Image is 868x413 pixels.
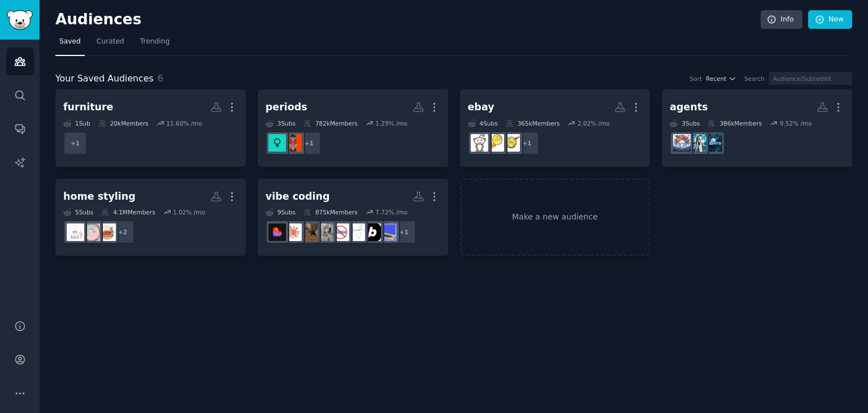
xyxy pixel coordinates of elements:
a: ebay4Subs365kMembers2.02% /mo+1eBaySellerseBaySellerAdviceEbay [460,89,650,167]
div: furniture [63,100,113,114]
div: Sort [690,75,702,83]
div: home styling [63,190,136,204]
img: DesignMyRoom [83,223,100,241]
div: ebay [468,100,494,114]
div: 4.1M Members [101,208,155,216]
div: 782k Members [303,119,358,127]
div: 11.60 % /mo [166,119,202,127]
a: Info [761,10,802,29]
div: + 2 [111,220,134,244]
span: Curated [97,37,124,47]
div: agents [670,100,708,114]
div: 3 Sub s [670,119,700,127]
img: AI_Agents [673,134,691,152]
span: Trending [140,37,170,47]
a: vibe coding9Subs875kMembers7.72% /mo+1VibeCodeCampboltnewbuilderstheVibeCodingnocodeChatGPTCoding... [258,179,448,256]
a: home styling5Subs4.1MMembers1.02% /mo+2interiordecoratingDesignMyRoomInteriorDesign [55,179,246,256]
img: eBaySellers [502,134,520,152]
span: Saved [59,37,81,47]
a: furniture1Sub20kMembers11.60% /mo+1 [55,89,246,167]
div: Search [744,75,765,83]
div: 875k Members [303,208,358,216]
a: agents3Subs386kMembers9.52% /moaiagentsautomationAI_Agents [662,89,852,167]
a: Saved [55,33,85,56]
div: 386k Members [708,119,762,127]
a: periods3Subs782kMembers1.29% /mo+1PeriodsTheGirlSurvivalGuide [258,89,448,167]
div: 7.72 % /mo [375,208,407,216]
img: aiagents [705,134,722,152]
div: 1.02 % /mo [173,208,205,216]
div: 20k Members [98,119,149,127]
div: 2.02 % /mo [578,119,610,127]
img: eBaySellerAdvice [487,134,504,152]
img: InteriorDesign [67,223,84,241]
div: 4 Sub s [468,119,498,127]
a: New [808,10,852,29]
img: automation [689,134,706,152]
img: ClaudeAI [284,223,302,241]
img: GummySearch logo [7,10,33,30]
div: 1.29 % /mo [375,119,407,127]
span: Recent [706,75,726,83]
div: periods [266,100,307,114]
input: Audience/Subreddit [769,72,852,85]
a: Trending [136,33,173,56]
a: Curated [93,33,128,56]
a: Make a new audience [460,179,650,256]
span: 6 [158,73,163,84]
img: theVibeCoding [348,223,365,241]
img: TheGirlSurvivalGuide [268,134,286,152]
div: + 1 [297,131,321,155]
img: boltnewbuilders [363,223,381,241]
img: Ebay [471,134,488,152]
div: + 1 [63,131,87,155]
div: + 1 [515,131,539,155]
img: VibeCodeCamp [379,223,397,241]
button: Recent [706,75,736,83]
div: 9 Sub s [266,208,296,216]
img: VibeCodeDevs [300,223,318,241]
img: lovable [268,223,286,241]
div: 9.52 % /mo [780,119,812,127]
span: Your Saved Audiences [55,72,154,86]
div: 3 Sub s [266,119,296,127]
div: 365k Members [506,119,560,127]
img: interiordecorating [98,223,116,241]
div: 5 Sub s [63,208,93,216]
img: nocode [332,223,349,241]
img: ChatGPTCoding [316,223,333,241]
h2: Audiences [55,11,761,29]
div: 1 Sub [63,119,90,127]
img: Periods [284,134,302,152]
div: vibe coding [266,190,330,204]
div: + 1 [392,220,416,244]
